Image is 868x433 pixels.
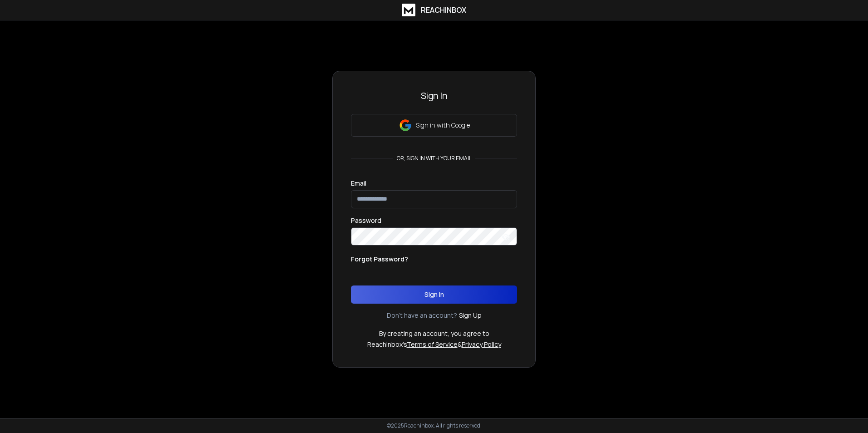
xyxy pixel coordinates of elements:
[421,5,466,15] h1: ReachInbox
[407,340,458,349] a: Terms of Service
[462,340,501,349] a: Privacy Policy
[351,114,517,137] button: Sign in with Google
[379,329,489,338] p: By creating an account, you agree to
[387,311,457,320] p: Don't have an account?
[459,311,482,320] a: Sign Up
[351,217,381,224] label: Password
[367,340,501,349] p: ReachInbox's &
[402,4,415,16] img: logo
[351,255,408,264] p: Forgot Password?
[393,155,475,162] p: or, sign in with your email
[387,422,482,429] p: © 2025 Reachinbox. All rights reserved.
[416,121,470,130] p: Sign in with Google
[351,89,517,102] h3: Sign In
[402,4,466,16] a: ReachInbox
[351,180,366,187] label: Email
[351,285,517,304] button: Sign In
